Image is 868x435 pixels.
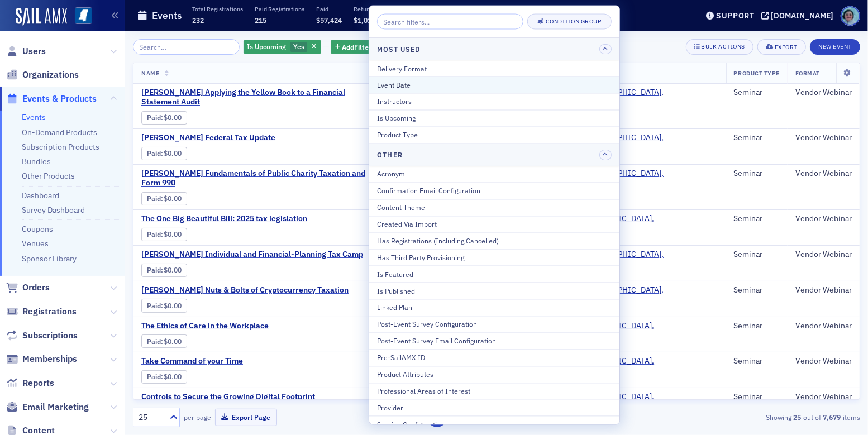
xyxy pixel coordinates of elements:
button: Is Featured [369,266,619,283]
a: On-Demand Products [22,127,97,137]
h4: Most Used [377,44,420,54]
span: $0.00 [164,372,182,381]
div: Product Type [377,130,612,140]
div: Provider [377,403,612,413]
button: [DOMAIN_NAME] [761,12,838,20]
a: Paid [147,302,161,310]
span: : [147,149,164,157]
span: : [147,337,164,346]
div: Vendor Webinar [795,88,852,98]
div: Paid: 0 - $0 [141,228,187,241]
span: $0.00 [164,149,182,157]
p: Refunded [354,5,380,13]
span: Registrations [22,305,77,318]
div: Vendor Webinar [795,169,852,179]
div: Created Via Import [377,219,612,230]
a: Subscription Products [22,142,99,152]
input: Search… [133,39,240,55]
a: Paid [147,113,161,122]
button: Linked Plan [369,299,619,316]
a: Subscriptions [6,329,78,342]
span: : [147,194,164,203]
div: Vendor Webinar [795,321,852,331]
button: Delivery Format [369,60,619,77]
a: Sponsor Library [22,254,77,264]
button: Post-Event Survey Configuration [369,316,619,333]
a: [PERSON_NAME] Fundamentals of Public Charity Taxation and Form 990 [141,169,374,188]
span: : [147,372,164,381]
span: Surgent's Fundamentals of Public Charity Taxation and Form 990 [141,169,374,188]
span: 215 [255,16,266,25]
a: [PERSON_NAME] Nuts & Bolts of Cryptocurrency Taxation [141,285,349,295]
div: Seminar [734,285,780,295]
button: Has Third Party Provisioning [369,249,619,266]
div: Vendor Webinar [795,356,852,366]
button: Created Via Import [369,216,619,232]
div: Vendor Webinar [795,133,852,143]
span: : [147,266,164,274]
div: Seminar [734,169,780,179]
div: Paid: 0 - $0 [141,370,187,384]
button: Provider [369,399,619,416]
button: Post-Event Survey Email Configuration [369,332,619,349]
a: Controls to Secure the Growing Digital Footprint [141,392,329,402]
p: Paid Registrations [255,5,304,13]
span: Users [22,45,46,58]
span: $0.00 [164,194,182,203]
p: Paid [316,5,342,13]
button: Product Attributes [369,366,619,383]
a: Paid [147,372,161,381]
button: Export Page [215,409,277,426]
button: Confirmation Email Configuration [369,183,619,199]
div: Delivery Format [377,63,612,73]
div: Professional Areas of Interest [377,386,612,396]
strong: 25 [791,412,803,422]
div: Post-Event Survey Configuration [377,319,612,329]
img: SailAMX [16,8,67,26]
span: Format [795,69,820,77]
a: Coupons [22,224,53,234]
div: Paid: 0 - $0 [141,192,187,205]
a: Survey Dashboard [22,205,85,215]
a: Bundles [22,156,51,166]
a: Take Command of your Time [141,356,329,366]
button: Event Date [369,77,619,93]
span: Add Filter [342,42,372,52]
div: Paid: 0 - $0 [141,147,187,160]
button: Condition Group [527,14,612,30]
span: Surgent's Nuts & Bolts of Cryptocurrency Taxation [141,285,349,295]
button: New Event [810,39,860,55]
div: Paid: 0 - $0 [141,299,187,312]
div: Has Registrations (Including Cancelled) [377,236,612,246]
span: $0.00 [164,113,182,122]
a: Dashboard [22,190,59,200]
span: $0.00 [164,266,182,274]
div: Linked Plan [377,303,612,313]
span: The Ethics of Care in the Workplace [141,321,329,331]
span: Organizations [22,69,79,81]
span: Reports [22,377,54,389]
span: Profile [841,6,860,26]
a: Organizations [6,69,79,81]
div: Vendor Webinar [795,250,852,260]
span: Is Upcoming [247,42,287,51]
a: New Event [810,41,860,51]
div: Bulk Actions [702,44,745,50]
div: Paid: 0 - $0 [141,334,187,348]
div: Condition Group [546,18,602,25]
div: Showing out of items [626,412,860,422]
div: Event Date [377,80,612,90]
button: Instructors [369,93,619,110]
span: : [147,230,164,238]
div: Vendor Webinar [795,285,852,295]
div: Post-Event Survey Email Configuration [377,336,612,346]
button: Content Theme [369,199,619,216]
div: Seminar [734,321,780,331]
div: Is Featured [377,269,612,279]
button: Acronym [369,166,619,183]
a: Paid [147,149,161,157]
div: Confirmation Email Configuration [377,186,612,196]
a: Venues [22,238,49,248]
